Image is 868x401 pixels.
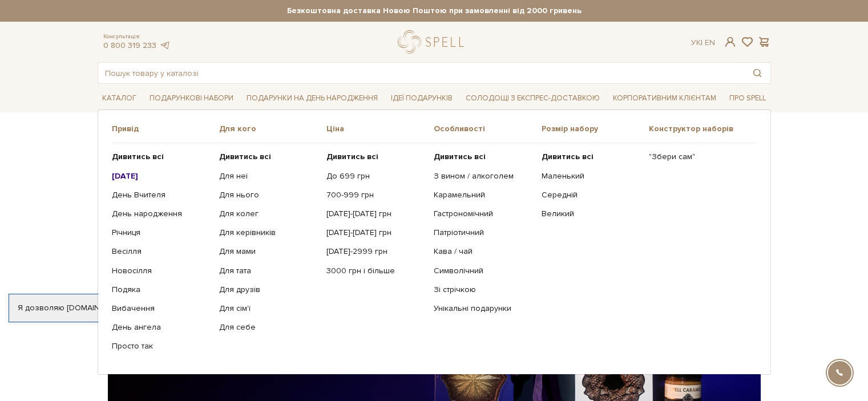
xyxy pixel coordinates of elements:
[159,40,171,50] a: telegram
[386,90,457,107] a: Ідеї подарунків
[542,190,640,200] a: Середній
[608,90,721,107] a: Корпоративним клієнтам
[219,124,326,134] span: Для кого
[219,152,318,162] a: Дивитись всі
[98,63,744,83] input: Пошук товару у каталозі
[219,190,318,200] a: Для нього
[219,209,318,219] a: Для колег
[112,322,211,333] a: День ангела
[112,171,211,181] a: [DATE]
[434,266,532,276] a: Символічний
[9,303,318,313] div: Я дозволяю [DOMAIN_NAME] використовувати
[398,30,469,54] a: logo
[219,285,318,295] a: Для друзів
[434,303,532,314] a: Унікальні подарунки
[542,152,640,162] a: Дивитись всі
[434,285,532,295] a: Зі стрічкою
[98,110,771,374] div: Каталог
[242,90,382,107] a: Подарунки на День народження
[542,152,594,161] b: Дивитись всі
[725,90,770,107] a: Про Spell
[326,152,425,162] a: Дивитись всі
[691,38,715,48] div: Ук
[112,303,211,314] a: Вибачення
[112,124,219,134] span: Привід
[219,322,318,333] a: Для себе
[461,88,604,108] a: Солодощі з експрес-доставкою
[434,228,532,238] a: Патріотичний
[542,171,640,181] a: Маленький
[326,228,425,238] a: [DATE]-[DATE] грн
[98,6,771,16] strong: Безкоштовна доставка Новою Поштою при замовленні від 2000 гривень
[103,33,171,40] span: Консультація:
[705,38,715,47] a: En
[326,124,434,134] span: Ціна
[219,246,318,257] a: Для мами
[326,246,425,257] a: [DATE]-2999 грн
[542,209,640,219] a: Великий
[744,63,770,83] button: Пошук товару у каталозі
[649,152,748,162] a: "Збери сам"
[112,266,211,276] a: Новосілля
[112,152,211,162] a: Дивитись всі
[112,228,211,238] a: Річниця
[649,124,756,134] span: Конструктор наборів
[103,40,156,50] a: 0 800 319 233
[326,209,425,219] a: [DATE]-[DATE] грн
[112,152,164,161] b: Дивитись всі
[326,152,378,161] b: Дивитись всі
[112,246,211,257] a: Весілля
[219,228,318,238] a: Для керівників
[434,152,532,162] a: Дивитись всі
[145,90,238,107] a: Подарункові набори
[434,246,532,257] a: Кава / чай
[219,303,318,314] a: Для сім'ї
[434,171,532,181] a: З вином / алкоголем
[219,152,271,161] b: Дивитись всі
[98,90,141,107] a: Каталог
[326,190,425,200] a: 700-999 грн
[112,171,138,181] b: [DATE]
[112,341,211,351] a: Просто так
[112,209,211,219] a: День народження
[434,152,486,161] b: Дивитись всі
[434,124,541,134] span: Особливості
[326,171,425,181] a: До 699 грн
[434,209,532,219] a: Гастрономічний
[326,266,425,276] a: 3000 грн і більше
[434,190,532,200] a: Карамельний
[112,285,211,295] a: Подяка
[112,190,211,200] a: День Вчителя
[219,266,318,276] a: Для тата
[219,171,318,181] a: Для неї
[542,124,649,134] span: Розмір набору
[701,38,703,47] span: |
